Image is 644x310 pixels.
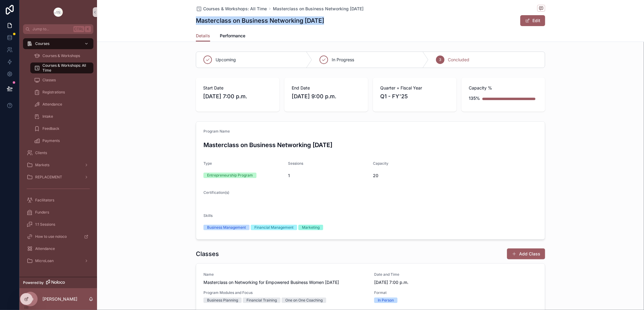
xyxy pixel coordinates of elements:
[30,50,93,61] a: Courses & Workshops
[32,27,71,32] span: Jump to...
[23,255,93,266] a: MicroLoan
[35,210,49,215] span: Funders
[203,85,272,91] span: Start Date
[285,298,323,303] div: One on One Coaching
[23,280,44,285] span: Powered by
[42,63,87,73] span: Courses & Workshops: All Time
[203,279,367,285] span: Masterclass on Networking for Empowered Business Women [DATE]
[35,163,49,167] span: Markets
[35,41,49,46] span: Courses
[42,138,60,143] span: Payments
[30,123,93,134] a: Feedback
[35,234,67,239] span: How to use noloco
[35,150,47,155] span: Clients
[35,222,55,227] span: 1:1 Sessions
[35,175,62,180] span: REPLACEMENT
[207,173,253,178] div: Entrepreneurship Program
[42,114,53,119] span: Intake
[196,16,324,25] h1: Masterclass on Business Networking [DATE]
[203,213,213,218] span: Skills
[30,62,93,73] a: Courses & Workshops: All Time
[332,57,354,63] span: In Progress
[30,135,93,146] a: Payments
[380,85,449,91] span: Quarter + Fiscal Year
[203,129,230,133] span: Program Name
[86,27,90,32] span: K
[35,198,54,203] span: Facilitators
[520,15,545,26] button: Edit
[23,195,93,206] a: Facilitators
[380,92,449,101] span: Q1 - FY'25
[23,160,93,170] a: Markets
[374,279,538,285] span: [DATE] 7:00 p.m.
[203,161,212,166] span: Type
[30,111,93,122] a: Intake
[196,30,210,42] a: Details
[220,33,245,39] span: Performance
[448,57,470,63] span: Concluded
[30,87,93,98] a: Registrations
[196,6,267,12] a: Courses & Workshops: All Time
[35,246,55,251] span: Attendance
[288,173,368,179] span: 1
[42,53,80,58] span: Courses & Workshops
[216,57,236,63] span: Upcoming
[42,126,59,131] span: Feedback
[207,225,246,230] div: Business Management
[23,243,93,254] a: Attendance
[507,248,545,259] button: Add Class
[203,290,367,295] span: Program Modules and Focus
[30,99,93,110] a: Attendance
[292,85,361,91] span: End Date
[196,250,219,258] h1: Classes
[23,38,93,49] a: Courses
[254,225,293,230] div: Financial Management
[42,102,62,107] span: Attendance
[203,140,538,150] h3: Masterclass on Business Networking [DATE]
[374,290,452,295] span: Format
[273,6,364,12] a: Masterclass on Business Networking [DATE]
[374,272,538,277] span: Date and Time
[23,172,93,183] a: REPLACEMENT
[373,161,388,166] span: Capacity
[203,272,367,277] span: Name
[469,92,480,104] div: 135%
[378,298,394,303] div: In Person
[23,24,93,34] button: Jump to...CtrlK
[196,33,210,39] span: Details
[220,30,245,42] a: Performance
[288,161,304,166] span: Sessions
[439,57,441,62] span: 3
[23,231,93,242] a: How to use noloco
[73,26,84,32] span: Ctrl
[53,7,63,17] img: App logo
[42,296,77,302] p: [PERSON_NAME]
[203,6,267,12] span: Courses & Workshops: All Time
[19,277,97,288] a: Powered by
[42,78,56,83] span: Classes
[292,92,361,101] span: [DATE] 9:00 p.m.
[19,34,97,274] div: scrollable content
[23,207,93,218] a: Funders
[207,298,238,303] div: Business Planning
[35,258,54,263] span: MicroLoan
[302,225,320,230] div: Marketing
[469,85,538,91] span: Capacity %
[42,90,65,95] span: Registrations
[373,173,453,179] span: 20
[203,92,272,101] span: [DATE] 7:00 p.m.
[203,190,229,195] span: Certification(s)
[30,75,93,86] a: Classes
[247,298,277,303] div: Financial Training
[23,219,93,230] a: 1:1 Sessions
[23,147,93,158] a: Clients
